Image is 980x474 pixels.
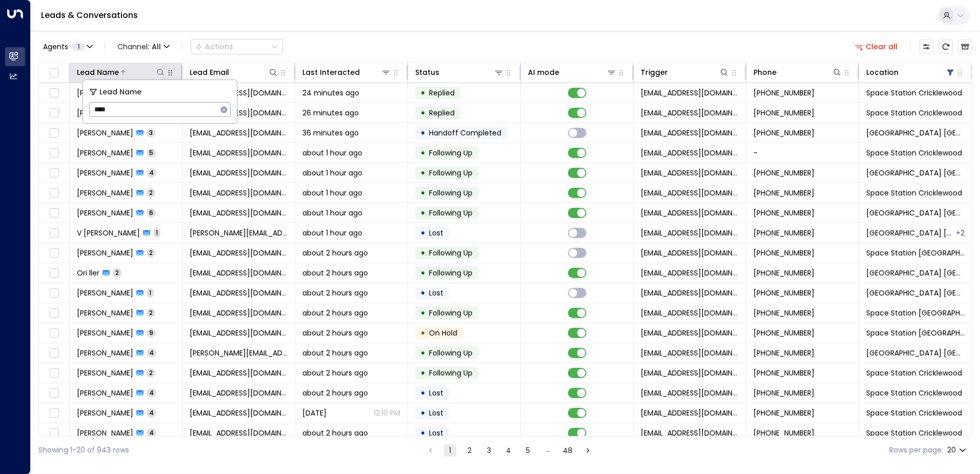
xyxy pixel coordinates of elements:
[561,444,575,457] button: Go to page 48
[753,188,814,198] span: +447393362701
[753,408,814,418] span: +447405526125
[190,208,288,218] span: ireneayo@gmail.com
[147,308,155,317] span: 2
[429,228,443,238] span: Lost
[99,86,141,98] span: Lead Name
[190,88,288,98] span: amin_elmsioui@hotmail.co.uk
[866,128,965,138] span: Space Station Kilburn
[113,268,121,277] span: 2
[866,428,962,438] span: Space Station Cricklewood
[147,288,154,297] span: 1
[641,308,739,318] span: leads@space-station.co.uk
[429,268,473,278] span: Following Up
[77,328,133,338] span: Amanda Mancino
[420,424,425,442] div: •
[415,66,439,78] div: Status
[641,66,729,78] div: Trigger
[641,428,739,438] span: leads@space-station.co.uk
[48,247,60,260] span: Toggle select row
[77,428,133,438] span: Axel Kaae-Mortensen
[48,127,60,140] span: Toggle select row
[753,388,814,398] span: +447405526125
[191,39,283,54] div: Button group with a nested menu
[753,66,777,78] div: Phone
[38,39,96,54] button: Agents1
[190,428,288,438] span: axelkaae@gmail.com
[147,188,155,197] span: 2
[866,188,962,198] span: Space Station Cricklewood
[753,66,842,78] div: Phone
[48,347,60,360] span: Toggle select row
[302,188,362,198] span: about 1 hour ago
[48,387,60,400] span: Toggle select row
[77,348,133,358] span: Suzette Loubser
[429,348,473,358] span: Following Up
[147,368,155,377] span: 2
[77,368,133,378] span: Paola Rebella
[429,388,443,398] span: Lost
[77,228,140,238] span: V Lockey
[77,308,133,318] span: Katie Wilson
[429,108,455,118] span: Replied
[753,428,814,438] span: +447944077469
[483,444,495,457] button: Go to page 3
[753,288,814,298] span: +447821317412
[77,248,133,258] span: Clare Robinson
[77,168,133,178] span: Zoe Duhamel
[302,308,368,318] span: about 2 hours ago
[866,148,962,158] span: Space Station Cricklewood
[429,128,501,138] span: Handoff Completed
[147,208,156,217] span: 6
[753,108,814,118] span: +447915075971
[429,408,443,418] span: Lost
[641,108,739,118] span: leads@space-station.co.uk
[77,268,99,278] span: Ori ller
[190,66,278,78] div: Lead Email
[641,288,739,298] span: leads@space-station.co.uk
[147,248,155,257] span: 2
[753,348,814,358] span: +447384789938
[641,328,739,338] span: leads@space-station.co.uk
[866,66,955,78] div: Location
[420,324,425,342] div: •
[866,388,962,398] span: Space Station Cricklewood
[48,167,60,180] span: Toggle select row
[302,268,368,278] span: about 2 hours ago
[147,128,155,137] span: 3
[302,66,360,78] div: Last Interacted
[866,288,965,298] span: Space Station St Johns Wood
[641,208,739,218] span: leads@space-station.co.uk
[302,368,368,378] span: about 2 hours ago
[641,268,739,278] span: leads@space-station.co.uk
[302,148,362,158] span: about 1 hour ago
[38,445,129,456] div: Showing 1-20 of 943 rows
[190,128,288,138] span: jonathantayar@hotmail.com
[753,248,814,258] span: +447525408528
[541,444,554,457] div: …
[429,208,473,218] span: Following Up
[429,188,473,198] span: Following Up
[48,427,60,440] span: Toggle select row
[190,368,288,378] span: Paolarebella2@gmail.com
[444,444,456,457] button: page 1
[866,368,962,378] span: Space Station Cricklewood
[889,445,943,456] label: Rows per page:
[753,368,814,378] span: +447778036220
[48,367,60,380] span: Toggle select row
[113,39,174,54] button: Channel:All
[463,444,476,457] button: Go to page 2
[77,288,133,298] span: Sabine Parker
[190,228,288,238] span: genevieve.lockey@gmail.com
[48,407,60,420] span: Toggle select row
[190,66,229,78] div: Lead Email
[302,208,362,218] span: about 1 hour ago
[641,408,739,418] span: leads@space-station.co.uk
[866,208,965,218] span: Space Station St Johns Wood
[302,248,368,258] span: about 2 hours ago
[48,187,60,200] span: Toggle select row
[919,39,933,54] button: Customize
[302,428,368,438] span: about 2 hours ago
[429,328,457,338] span: On Hold
[48,207,60,220] span: Toggle select row
[429,368,473,378] span: Following Up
